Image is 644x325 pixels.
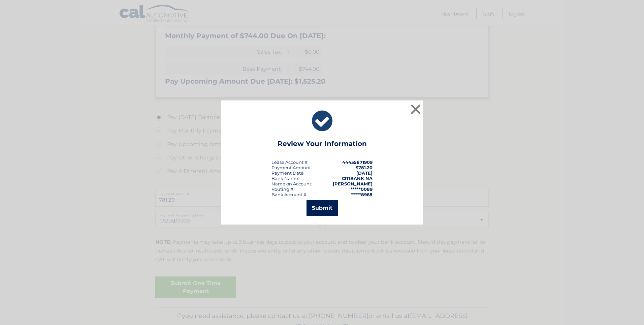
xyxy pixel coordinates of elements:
[342,159,373,165] strong: 44455871909
[271,186,294,192] div: Routing #:
[271,170,304,176] div: :
[271,165,312,170] div: Payment Amount:
[278,140,367,151] h3: Review Your Information
[356,170,373,176] span: [DATE]
[271,181,312,186] div: Name on Account:
[271,170,303,176] span: Payment Date
[342,176,373,181] strong: CITIBANK NA
[409,102,422,116] button: ×
[307,200,338,216] button: Submit
[271,159,309,165] div: Lease Account #:
[333,181,373,186] strong: [PERSON_NAME]
[271,192,308,197] div: Bank Account #:
[271,176,299,181] div: Bank Name:
[356,165,373,170] span: $781.20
